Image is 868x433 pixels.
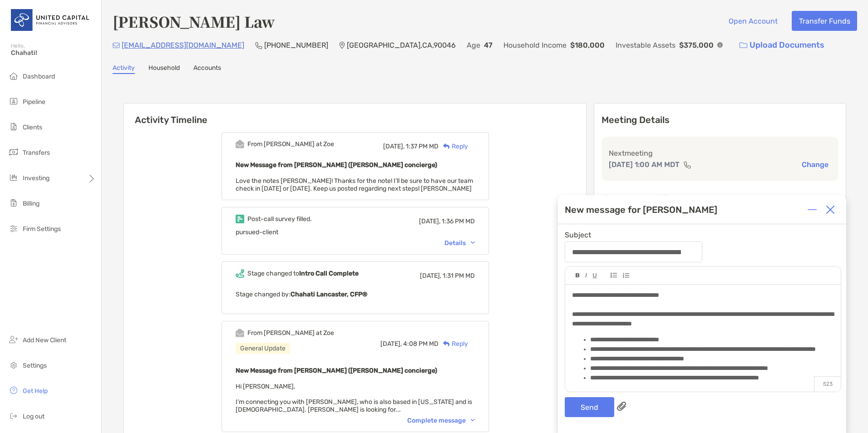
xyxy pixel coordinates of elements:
img: United Capital Logo [11,4,90,36]
p: Next meeting [609,148,831,159]
span: 1:31 PM MD [443,272,475,280]
span: Transfers [23,149,50,157]
img: communication type [683,161,691,168]
div: Complete message [407,417,475,424]
img: Chevron icon [471,419,475,422]
p: Stage changed by: [236,289,475,300]
span: pursued-client [236,228,278,236]
b: Intro Call Complete [299,270,359,277]
span: [DATE], [420,272,441,280]
img: get-help icon [8,385,19,396]
img: paperclip attachments [617,402,626,411]
span: Investing [23,174,49,182]
p: Investable Assets [616,39,676,51]
div: From [PERSON_NAME] at Zoe [247,140,334,148]
span: 1:36 PM MD [442,217,475,225]
p: 523 [814,376,841,392]
img: Editor control icon [576,273,580,278]
div: New message for [PERSON_NAME] [565,204,717,215]
span: [DATE], [383,143,404,150]
span: Add New Client [23,336,66,344]
p: $180,000 [570,39,605,51]
button: Change [799,160,831,169]
p: $375,000 [679,39,714,51]
h6: Activity Timeline [124,103,586,125]
span: Pipeline [23,98,45,106]
img: Expand or collapse [808,205,817,214]
span: Dashboard [23,73,55,80]
p: [PHONE_NUMBER] [264,39,328,51]
div: Details [444,239,475,247]
img: Location Icon [339,42,345,49]
div: Stage changed to [247,270,359,277]
span: [DATE], [380,340,402,348]
img: firm-settings icon [8,223,19,234]
img: clients icon [8,121,19,132]
a: Activity [113,64,135,74]
img: Chevron icon [471,241,475,244]
p: [DATE] 1:00 AM MDT [609,159,680,170]
a: Upload Documents [734,35,830,55]
img: Phone Icon [255,42,262,49]
img: Event icon [236,140,244,148]
span: Get Help [23,387,48,395]
img: Editor control icon [611,273,617,278]
img: Event icon [236,215,244,223]
span: Chahati! [11,49,96,57]
b: New Message from [PERSON_NAME] ([PERSON_NAME] concierge) [236,161,437,169]
img: settings icon [8,359,19,370]
span: Love the notes [PERSON_NAME]! Thanks for the note! I’ll be sure to have our team check in [DATE] ... [236,177,473,192]
p: [EMAIL_ADDRESS][DOMAIN_NAME] [122,39,244,51]
span: [DATE], [419,217,440,225]
img: Editor control icon [592,273,597,278]
p: Change prospect Stage [602,192,838,203]
div: From [PERSON_NAME] at Zoe [247,329,334,337]
span: Settings [23,362,47,369]
b: Chahati Lancaster, CFP® [291,290,367,298]
img: Event icon [236,329,244,337]
img: Reply icon [443,143,450,149]
img: billing icon [8,197,19,208]
img: dashboard icon [8,70,19,81]
div: Reply [439,142,468,151]
img: logout icon [8,410,19,421]
span: Hi [PERSON_NAME], I’m connecting you with [PERSON_NAME], who is also based in [US_STATE] and is [... [236,383,472,413]
p: Age [467,39,480,51]
span: 4:08 PM MD [403,340,439,348]
div: Reply [439,339,468,349]
button: Send [565,397,614,417]
p: 47 [484,39,493,51]
span: Clients [23,123,42,131]
div: General Update [236,343,290,354]
button: Transfer Funds [792,11,857,31]
img: Email Icon [113,43,120,48]
img: transfers icon [8,147,19,157]
a: Accounts [193,64,221,74]
span: 1:37 PM MD [406,143,439,150]
h4: [PERSON_NAME] Law [113,11,275,32]
span: Log out [23,413,44,420]
img: pipeline icon [8,96,19,107]
span: Billing [23,200,39,207]
p: [GEOGRAPHIC_DATA] , CA , 90046 [347,39,456,51]
span: Firm Settings [23,225,61,233]
img: Editor control icon [622,273,629,278]
div: Post-call survey filled. [247,215,312,223]
a: Household [148,64,180,74]
img: button icon [740,42,747,49]
img: Close [826,205,835,214]
button: Open Account [721,11,784,31]
label: Subject [565,231,591,239]
img: Info Icon [717,42,723,48]
img: Editor control icon [585,273,587,278]
img: Event icon [236,269,244,278]
img: Reply icon [443,341,450,347]
img: add_new_client icon [8,334,19,345]
p: Meeting Details [602,114,838,126]
p: Household Income [503,39,567,51]
img: investing icon [8,172,19,183]
b: New Message from [PERSON_NAME] ([PERSON_NAME] concierge) [236,367,437,374]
